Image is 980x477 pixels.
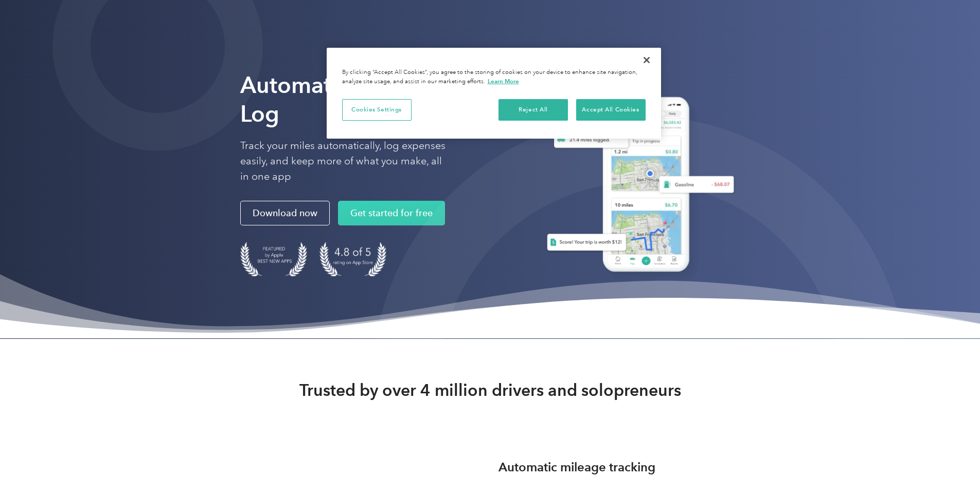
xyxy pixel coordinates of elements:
h3: Automatic mileage tracking [498,458,655,476]
a: Get started for free [338,201,445,225]
div: Privacy [327,48,661,139]
a: Download now [240,201,330,225]
strong: Automate Your Mileage Log [240,71,488,127]
img: Badge for Featured by Apple Best New Apps [240,242,307,276]
p: Track your miles automatically, log expenses easily, and keep more of what you make, all in one app [240,138,446,184]
button: Reject All [498,99,568,121]
div: By clicking “Accept All Cookies”, you agree to the storing of cookies on your device to enhance s... [342,68,646,86]
button: Close [635,49,658,71]
button: Cookies Settings [342,99,412,121]
strong: Trusted by over 4 million drivers and solopreneurs [299,380,681,400]
button: Accept All Cookies [576,99,646,121]
a: More information about your privacy, opens in a new tab [488,78,519,85]
div: Cookie banner [327,48,661,139]
img: 4.9 out of 5 stars on the app store [319,242,386,276]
